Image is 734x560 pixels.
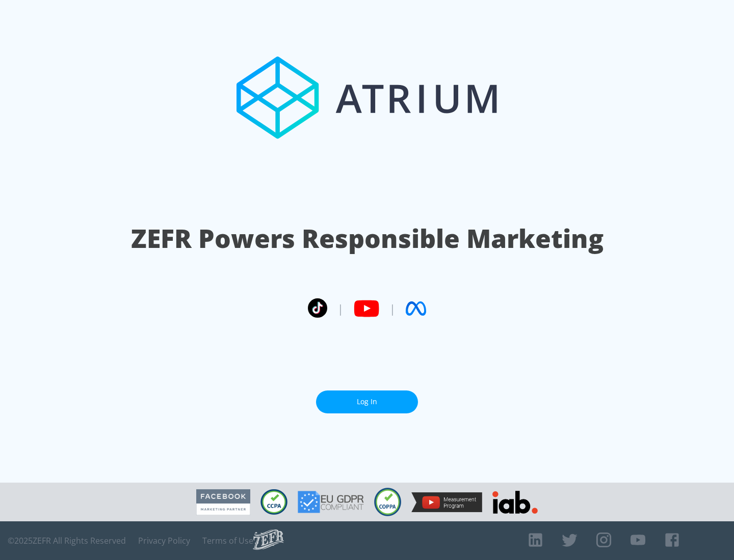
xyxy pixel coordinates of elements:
span: | [337,301,344,316]
a: Privacy Policy [138,536,190,546]
img: GDPR Compliant [298,491,364,513]
span: © 2025 ZEFR All Rights Reserved [8,536,126,546]
img: YouTube Measurement Program [411,492,482,512]
img: COPPA Compliant [374,488,401,516]
img: IAB [492,491,538,514]
span: | [389,301,396,316]
h1: ZEFR Powers Responsible Marketing [131,221,604,256]
img: CCPA Compliant [260,489,287,515]
a: Terms of Use [202,536,253,546]
a: Log In [316,390,418,413]
img: Facebook Marketing Partner [196,489,250,515]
